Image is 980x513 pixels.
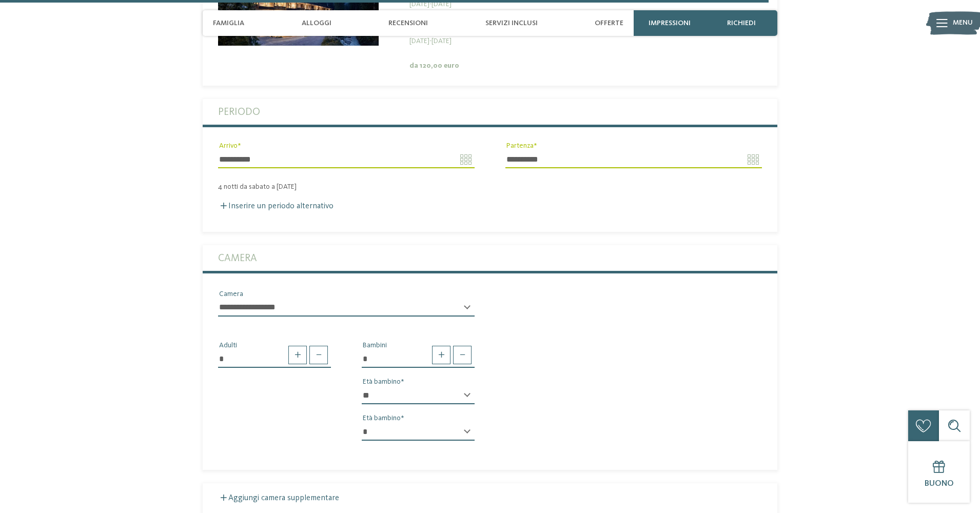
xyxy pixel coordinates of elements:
a: Buono [908,441,970,503]
div: [DATE] - [DATE] [409,36,618,46]
span: Offerte [595,19,623,28]
label: Periodo [218,99,762,125]
div: 4 notti da sabato a [DATE] [203,183,777,191]
label: Inserire un periodo alternativo [218,202,334,210]
label: Aggiungi camera supplementare [218,494,339,502]
span: Alloggi [302,19,331,28]
div: [DATE] - [DATE] [409,9,618,18]
span: Buono [925,480,954,488]
span: Servizi inclusi [485,19,538,28]
span: Famiglia [213,19,244,28]
span: Impressioni [649,19,691,28]
b: da 120,00 euro [409,62,459,69]
span: Recensioni [388,19,428,28]
label: Camera [218,245,762,271]
span: richiedi [727,19,756,28]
